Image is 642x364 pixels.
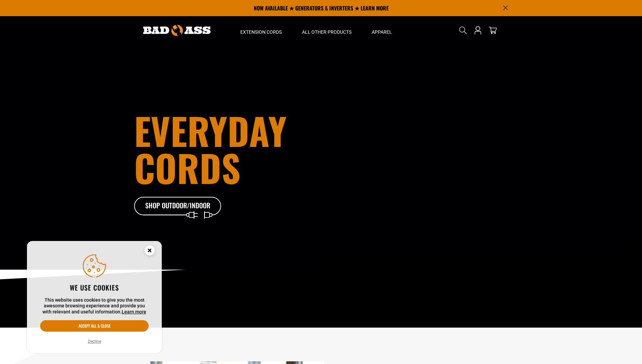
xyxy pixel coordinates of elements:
[134,112,359,186] h1: Everyday cords
[458,25,468,36] summary: Search
[122,309,146,314] a: Learn more
[230,16,292,44] summary: Extension Cords
[40,283,149,292] h2: We use cookies
[240,29,282,35] span: Extension Cords
[292,16,362,44] summary: All Other Products
[27,241,162,354] aside: Cookie Consent
[40,297,149,315] p: This website uses cookies to give you the most awesome browsing experience and provide you with r...
[86,338,103,345] button: Decline
[362,16,402,44] summary: Apparel
[40,320,149,332] button: Accept all & close
[302,29,351,35] span: All Other Products
[134,197,222,216] a: Shop Outdoor/Indoor
[143,25,211,36] img: Bad Ass Extension Cords
[372,29,392,35] span: Apparel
